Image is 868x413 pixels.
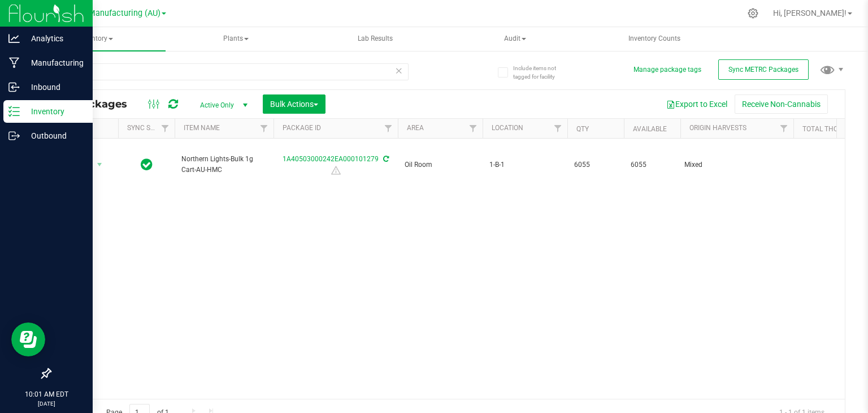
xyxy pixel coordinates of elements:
[633,125,667,133] a: Available
[20,105,88,118] p: Inventory
[379,119,398,138] a: Filter
[11,322,45,356] iframe: Resource center
[184,124,220,132] a: Item Name
[8,57,20,68] inline-svg: Manufacturing
[20,56,88,70] p: Manufacturing
[50,63,409,80] input: Search Package ID, Item Name, SKU, Lot or Part Number...
[167,27,305,51] a: Plants
[283,155,379,163] a: 1A40503000242EA000101279
[489,160,561,170] span: 1-B-1
[446,27,584,51] a: Audit
[446,28,584,50] span: Audit
[574,160,617,170] span: 6055
[464,119,483,138] a: Filter
[65,8,160,18] span: Stash Manufacturing (AU)
[20,129,88,143] p: Outbound
[576,125,589,133] a: Qty
[5,389,88,399] p: 10:01 AM EDT
[181,154,267,175] span: Northern Lights-Bulk 1g Cart-AU-HMC
[141,157,153,173] span: In Sync
[631,160,674,170] span: 6055
[407,124,424,132] a: Area
[342,34,408,44] span: Lab Results
[684,160,790,170] div: Value 1: Mixed
[735,94,828,114] button: Receive Non-Cannabis
[270,100,318,109] span: Bulk Actions
[27,27,166,51] a: Inventory
[395,63,403,78] span: Clear
[613,34,696,44] span: Inventory Counts
[8,81,20,93] inline-svg: Inbound
[802,125,843,133] a: Total THC%
[5,399,88,408] p: [DATE]
[718,59,809,80] button: Sync METRC Packages
[263,94,325,114] button: Bulk Actions
[156,119,175,138] a: Filter
[549,119,567,138] a: Filter
[20,32,88,45] p: Analytics
[633,65,701,75] button: Manage package tags
[773,8,847,18] span: Hi, [PERSON_NAME]!
[20,80,88,94] p: Inbound
[381,155,389,163] span: Sync from Compliance System
[492,124,523,132] a: Location
[59,98,138,110] span: All Packages
[127,124,171,132] a: Sync Status
[585,27,724,51] a: Inventory Counts
[283,124,321,132] a: Package ID
[93,157,107,173] span: select
[689,124,747,132] a: Origin Harvests
[405,160,476,170] span: Oil Room
[746,8,760,19] div: Manage settings
[8,106,20,117] inline-svg: Inventory
[728,66,798,74] span: Sync METRC Packages
[272,165,400,176] div: Contains Remediated Product
[8,33,20,44] inline-svg: Analytics
[775,119,793,138] a: Filter
[306,27,445,51] a: Lab Results
[513,64,570,81] span: Include items not tagged for facility
[8,130,20,141] inline-svg: Outbound
[659,94,735,114] button: Export to Excel
[167,28,305,50] span: Plants
[255,119,274,138] a: Filter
